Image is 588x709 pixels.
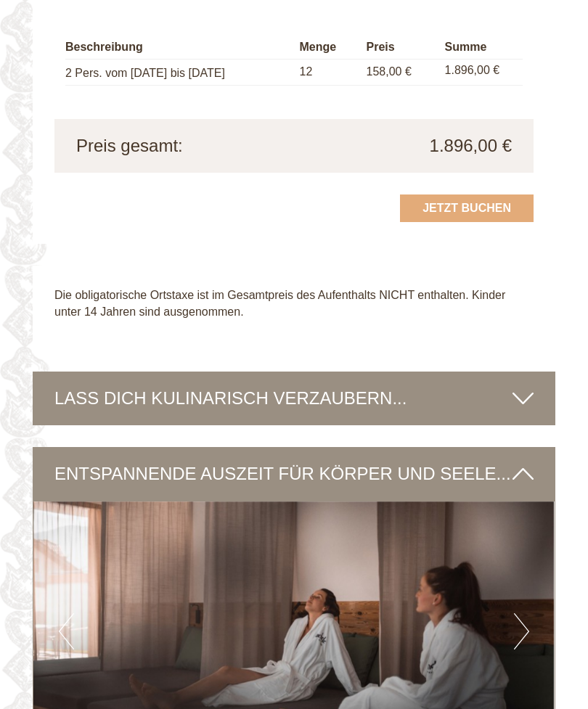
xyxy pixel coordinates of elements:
td: 1.896,00 € [439,60,523,86]
th: Menge [294,36,361,59]
button: Previous [59,613,74,649]
td: 12 [294,60,361,86]
span: 1.896,00 € [430,134,512,158]
th: Preis [361,36,439,59]
a: Jetzt buchen [400,194,534,222]
th: Summe [439,36,523,59]
div: Preis gesamt: [65,134,294,158]
div: LASS DICH KULINARISCH VERZAUBERN... [33,372,555,425]
div: ENTSPANNENDE AUSZEIT FÜR KÖRPER UND SEELE... [33,447,555,501]
button: Next [514,613,529,649]
p: Die obligatorische Ortstaxe ist im Gesamtpreis des Aufenthalts NICHT enthalten. Kinder unter 14 J... [54,287,534,321]
td: 2 Pers. vom [DATE] bis [DATE] [65,60,294,86]
th: Beschreibung [65,36,294,59]
span: 158,00 € [367,65,412,78]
